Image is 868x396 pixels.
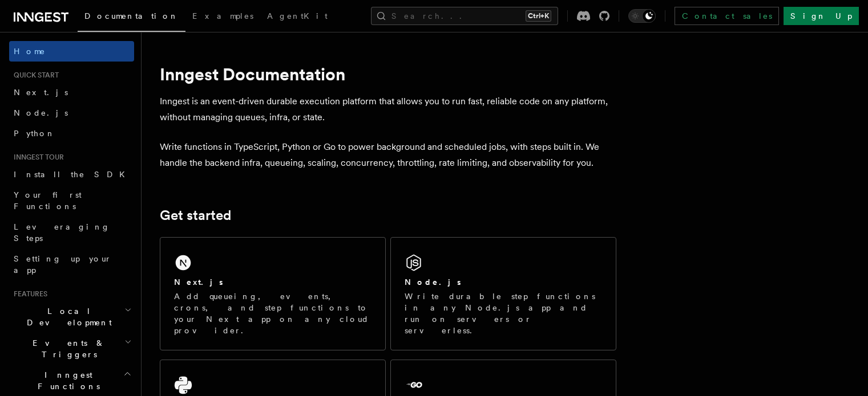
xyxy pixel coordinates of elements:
[9,71,59,80] span: Quick start
[9,337,124,360] span: Events & Triggers
[14,88,68,97] span: Next.js
[160,207,231,223] a: Get started
[628,9,656,23] button: Toggle dark mode
[192,11,253,21] span: Examples
[185,3,260,31] a: Examples
[14,108,68,117] span: Node.js
[9,82,134,103] a: Next.js
[14,129,55,138] span: Python
[9,217,134,248] a: Leveraging Steps
[9,185,134,217] a: Your first Functions
[9,301,134,333] button: Local Development
[526,10,551,22] kbd: Ctrl+K
[9,333,134,365] button: Events & Triggers
[9,305,124,328] span: Local Development
[9,123,134,144] a: Python
[160,64,616,84] h1: Inngest Documentation
[160,139,616,171] p: Write functions in TypeScript, Python or Go to power background and scheduled jobs, with steps bu...
[405,276,461,288] h2: Node.js
[14,222,110,243] span: Leveraging Steps
[260,3,334,31] a: AgentKit
[9,153,64,162] span: Inngest tour
[784,7,859,25] a: Sign Up
[14,254,112,275] span: Setting up your app
[14,170,132,179] span: Install the SDK
[9,41,134,62] a: Home
[160,93,616,125] p: Inngest is an event-driven durable execution platform that allows you to run fast, reliable code ...
[390,237,616,350] a: Node.jsWrite durable step functions in any Node.js app and run on servers or serverless.
[84,11,179,21] span: Documentation
[160,237,386,350] a: Next.jsAdd queueing, events, crons, and step functions to your Next app on any cloud provider.
[9,103,134,123] a: Node.js
[9,369,123,392] span: Inngest Functions
[675,7,779,25] a: Contact sales
[14,190,82,211] span: Your first Functions
[267,11,328,21] span: AgentKit
[9,164,134,185] a: Install the SDK
[405,291,602,336] p: Write durable step functions in any Node.js app and run on servers or serverless.
[174,291,372,336] p: Add queueing, events, crons, and step functions to your Next app on any cloud provider.
[371,7,558,25] button: Search...Ctrl+K
[174,276,223,288] h2: Next.js
[78,3,185,32] a: Documentation
[14,46,46,57] span: Home
[9,289,47,299] span: Features
[9,248,134,280] a: Setting up your app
